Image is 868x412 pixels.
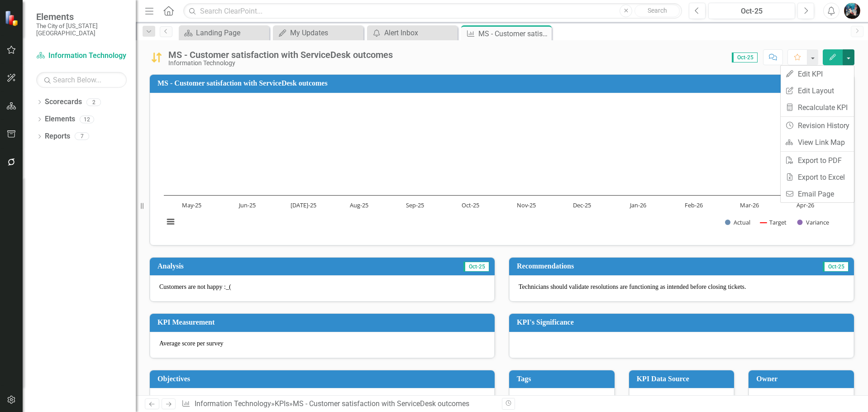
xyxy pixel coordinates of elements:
a: Revision History [781,117,854,134]
text: Nov-25 [517,201,536,209]
div: Oct-25 [711,6,792,17]
a: Edit KPI [781,66,854,82]
text: Oct-25 [462,201,479,209]
a: Landing Page [181,27,267,38]
text: Aug-25 [350,201,368,209]
img: Marcellus Stewart [844,3,860,19]
a: Information Technology [36,51,127,61]
a: Reports [45,131,70,142]
h3: Tags [517,375,610,383]
input: Search Below... [36,72,127,88]
small: The City of [US_STATE][GEOGRAPHIC_DATA] [36,22,127,37]
button: Oct-25 [708,3,795,19]
a: KPIs [275,399,289,408]
span: Oct-25 [823,262,849,272]
h3: KPI Measurement [157,318,490,326]
span: Average score per survey [159,340,224,347]
a: Scorecards [45,97,82,107]
a: View Link Map [781,134,854,151]
h3: Objectives [157,375,490,383]
button: Show Variance [797,218,830,226]
text: Mar-26 [740,201,759,209]
svg: Interactive chart [159,100,838,236]
div: My Updates [290,27,361,38]
p: Customers are not happy :_( [159,283,485,292]
a: Export to PDF [781,152,854,169]
button: Show Target [760,218,787,226]
h3: MS - Customer satisfaction with ServiceDesk outcomes [157,79,849,87]
div: Information Technology [168,60,393,67]
div: » » [181,399,495,409]
span: Oct-25 [463,262,489,272]
text: Sep-25 [406,201,424,209]
div: Landing Page [196,27,267,38]
button: Show Actual [725,218,750,226]
h3: Owner [756,375,849,383]
a: My Updates [275,27,361,38]
div: 7 [75,133,89,140]
a: Elements [45,114,75,125]
text: May-25 [182,201,201,209]
div: 2 [86,98,101,106]
a: Export to Excel [781,169,854,186]
img: Caution [149,50,164,65]
h3: KPI Data Source [637,375,730,383]
div: MS - Customer satisfaction with ServiceDesk outcomes [168,50,393,60]
text: [DATE]-25 [291,201,316,209]
text: Apr-26 [796,201,814,209]
a: Information Technology [195,399,271,408]
div: MS - Customer satisfaction with ServiceDesk outcomes [293,399,469,408]
text: Jun-25 [238,201,256,209]
div: 12 [80,115,94,123]
h3: KPI's Significance [517,318,849,326]
a: Email Page [781,186,854,202]
div: Chart. Highcharts interactive chart. [159,100,844,236]
div: Alert Inbox [384,27,455,38]
input: Search ClearPoint... [183,3,682,19]
img: ClearPoint Strategy [4,10,21,26]
a: Recalculate KPI [781,99,854,116]
button: Search [634,5,680,17]
button: View chart menu, Chart [164,216,177,228]
a: Edit Layout [781,82,854,99]
p: Technicians should validate resolutions are functioning as intended before closing tickets. [519,283,844,292]
span: Oct-25 [732,53,758,62]
a: Alert Inbox [369,27,455,38]
text: Dec-25 [573,201,591,209]
span: Search [648,7,667,14]
text: Feb-26 [685,201,703,209]
h3: Analysis [157,262,322,270]
span: Elements [36,11,127,22]
div: MS - Customer satisfaction with ServiceDesk outcomes [478,28,549,39]
h3: Recommendations [517,262,744,270]
text: Jan-26 [629,201,646,209]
